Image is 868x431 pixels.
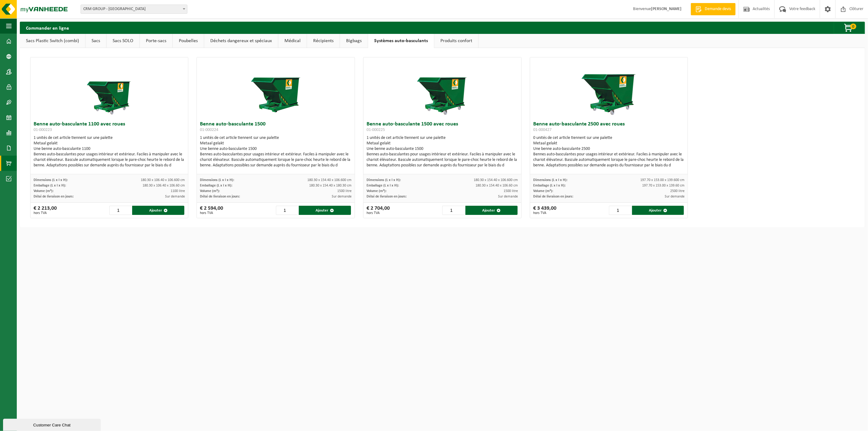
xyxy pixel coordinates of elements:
div: Une benne auto-basculante 1100 [34,146,185,152]
a: Récipients [307,34,340,48]
h3: Benne auto-basculante 1500 [200,121,352,134]
h3: Benne auto-basculante 1100 avec roues [34,121,185,134]
span: Délai de livraison en jours: [367,195,407,198]
span: Sur demande [665,195,685,198]
input: 1 [109,206,132,215]
span: hors TVA [200,211,223,215]
span: hors TVA [533,211,556,215]
a: Produits confort [434,34,478,48]
img: 01-000427 [578,57,639,118]
span: 180.30 x 106.40 x 106.60 cm [143,184,185,187]
a: Systèmes auto-basculants [368,34,434,48]
div: Metaal gelakt [367,141,518,146]
div: Metaal gelakt [533,141,685,146]
a: Bigbags [340,34,368,48]
span: Délai de livraison en jours: [200,195,240,198]
div: Bennes auto-basculantes pour usages intérieur et extérieur. Faciles à manipuler avec le chariot é... [367,152,518,168]
span: Volume (m³): [200,189,220,193]
span: Sur demande [332,195,352,198]
span: hors TVA [34,211,57,215]
span: 180.30 x 154.40 x 106.600 cm [474,178,518,182]
div: € 2 594,00 [200,206,223,215]
span: 197.70 x 153.00 x 139.600 cm [640,178,685,182]
a: Porte-sacs [140,34,172,48]
div: Metaal gelakt [34,141,185,146]
span: Dimensions (L x l x H): [34,178,68,182]
span: 197.70 x 153.00 x 139.60 cm [642,184,685,187]
input: 1 [276,206,298,215]
span: 180.30 x 154.40 x 106.600 cm [307,178,352,182]
img: 01-000225 [412,57,473,118]
span: Emballage (L x l x H): [200,184,232,187]
div: Une benne auto-basculante 1500 [200,146,352,152]
button: 0 [834,22,864,34]
span: 0 [850,24,856,29]
button: Ajouter [299,206,351,215]
span: 01-000427 [533,128,552,132]
a: Demande devis [691,3,736,15]
a: Sacs SOLO [107,34,139,48]
span: Emballage (L x l x H): [34,184,66,187]
a: Sacs [85,34,106,48]
h3: Benne auto-basculante 2500 avec roues [533,121,685,134]
button: Ajouter [132,206,184,215]
div: Bennes auto-basculantes pour usages intérieur et extérieur. Faciles à manipuler avec le chariot é... [34,152,185,168]
span: CRM GROUP - LIÈGE [81,5,187,14]
div: Une benne auto-basculante 1500 [367,146,518,152]
a: Poubelles [173,34,204,48]
div: Bennes auto-basculantes pour usages intérieur et extérieur. Faciles à manipuler avec le chariot é... [533,152,685,168]
span: Délai de livraison en jours: [34,195,74,198]
div: 1 unités de cet article tiennent sur une palette [34,135,185,168]
h3: Benne auto-basculante 1500 avec roues [367,121,518,134]
div: 1 unités de cet article tiennent sur une palette [200,135,352,168]
input: 1 [609,206,631,215]
div: € 3 439,00 [533,206,556,215]
span: 01-000223 [34,128,52,132]
strong: [PERSON_NAME] [651,7,682,11]
div: Une benne auto-basculante 2500 [533,146,685,152]
span: CRM GROUP - LIÈGE [81,5,187,13]
div: € 2 704,00 [367,206,390,215]
span: 1500 litre [337,189,352,193]
span: 1100 litre [171,189,185,193]
img: 01-000223 [79,57,140,118]
span: 180.30 x 154.40 x 180.30 cm [309,184,352,187]
div: Bennes auto-basculantes pour usages intérieur et extérieur. Faciles à manipuler avec le chariot é... [200,152,352,168]
span: Volume (m³): [367,189,386,193]
span: 01-000224 [200,128,218,132]
span: Volume (m³): [34,189,53,193]
a: Sacs Plastic Switch (combi) [20,34,85,48]
span: Dimensions (L x l x H): [533,178,567,182]
button: Ajouter [632,206,684,215]
h2: Commander en ligne [20,22,75,34]
div: 0 unités de cet article tiennent sur une palette [533,135,685,168]
span: 180.30 x 106.40 x 106.600 cm [141,178,185,182]
span: Emballage (L x l x H): [533,184,566,187]
button: Ajouter [465,206,518,215]
span: hors TVA [367,211,390,215]
span: Sur demande [165,195,185,198]
span: 1500 litre [504,189,518,193]
div: 1 unités de cet article tiennent sur une palette [367,135,518,168]
span: 01-000225 [367,128,385,132]
a: Médical [278,34,307,48]
span: Emballage (L x l x H): [367,184,399,187]
a: Déchets dangereux et spéciaux [204,34,278,48]
span: Délai de livraison en jours: [533,195,573,198]
span: Sur demande [498,195,518,198]
img: 01-000224 [245,57,306,118]
div: € 2 213,00 [34,206,57,215]
span: Demande devis [703,6,732,12]
span: Dimensions (L x l x H): [200,178,234,182]
iframe: chat widget [3,418,102,431]
input: 1 [442,206,465,215]
span: 180.30 x 154.40 x 106.60 cm [476,184,518,187]
div: Metaal gelakt [200,141,352,146]
span: Dimensions (L x l x H): [367,178,401,182]
span: Volume (m³): [533,189,553,193]
span: 2500 litre [670,189,685,193]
